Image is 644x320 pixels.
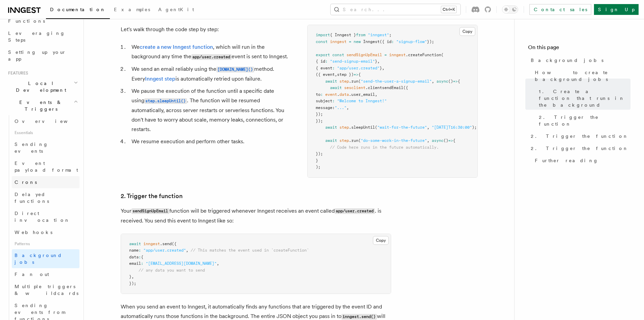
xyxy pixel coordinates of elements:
button: Events & Triggers [5,96,79,115]
span: () [448,79,453,84]
span: Examples [114,7,150,12]
button: Copy [459,27,475,36]
code: inngest.send() [341,314,377,320]
span: How to create background jobs [535,69,630,83]
span: : [332,99,335,103]
span: Further reading [535,157,598,164]
span: , [375,92,377,97]
a: Background jobs [528,54,630,66]
span: , [382,66,384,70]
span: => [448,138,453,143]
span: // any data you want to send [139,268,205,273]
a: Leveraging Steps [5,27,79,46]
span: : [332,66,335,70]
span: Overview [15,119,84,124]
span: await [330,85,342,90]
span: await [325,79,337,84]
span: Delayed functions [15,192,49,204]
span: .createFunction [406,52,441,57]
span: { [453,138,455,143]
span: "Welcome to Inngest!" [337,99,387,103]
a: Sign Up [594,4,639,15]
span: async [436,79,448,84]
span: : [391,39,394,44]
span: ; [389,33,391,37]
span: , [347,105,349,110]
span: data [129,255,139,259]
span: } [375,59,377,64]
span: "signup-flow" [396,39,427,44]
span: : [320,92,323,97]
span: "app/user.created" [143,248,186,253]
button: Toggle dark mode [502,5,518,14]
li: We , which will run in the background any time the event is sent to Inngest. [129,42,291,62]
span: , [432,79,434,84]
span: .user_email [349,92,375,97]
a: Direct invocation [12,207,79,226]
span: ( [358,138,361,143]
span: () [444,138,448,143]
a: Sending events [12,138,79,157]
span: to [316,92,320,97]
li: We resume execution and perform other tasks. [129,137,291,146]
span: }); [316,151,323,156]
span: import [316,33,330,37]
span: , [427,125,429,130]
span: { [458,79,460,84]
li: We pause the execution of the function until a specific date using . The function will be resumed... [129,86,291,134]
span: subject [316,99,332,103]
span: Crons [15,179,37,185]
a: Background jobs [12,249,79,268]
span: const [316,39,328,44]
a: 2. Trigger the function [536,111,630,130]
span: Features [5,70,28,76]
button: Search...Ctrl+K [331,4,460,15]
span: Background jobs [531,57,603,64]
span: } [380,66,382,70]
span: "wait-for-the-future" [377,125,427,130]
span: Direct invocation [15,211,70,223]
button: Copy [373,236,389,245]
span: , [217,261,219,266]
span: Multiple triggers & wildcards [15,284,78,296]
span: inngest [143,241,160,246]
span: data [339,92,349,97]
a: create a new Inngest function [140,44,213,50]
span: ); [316,165,320,169]
span: { [358,72,361,77]
span: ); [472,125,477,130]
span: { id [316,59,325,64]
span: sesclient [344,85,365,90]
a: Documentation [46,2,110,19]
span: 2. Trigger the function [531,133,628,140]
span: from [356,33,365,37]
span: AgentKit [158,7,194,12]
span: { Inngest } [330,33,356,37]
span: ( [375,125,377,130]
a: 2. Trigger the function [528,142,630,154]
span: const [332,52,344,57]
span: => [354,72,358,77]
span: }); [129,281,136,286]
a: step.sleepUntil() [144,97,187,104]
span: }); [427,39,434,44]
code: step.sleepUntil() [144,98,187,104]
span: .clientsendEmail [365,85,403,90]
span: Events & Triggers [5,99,74,112]
a: 1. Create a function that runs in the background [536,85,630,111]
a: Crons [12,176,79,188]
span: Local Development [5,80,74,93]
span: , [377,59,380,64]
a: 2. Trigger the function [121,191,183,201]
span: sendSignUpEmail [347,52,382,57]
span: export [316,52,330,57]
span: } [316,158,318,163]
span: await [325,125,337,130]
span: "do-some-work-in-the-future" [361,138,427,143]
a: Multiple triggers & wildcards [12,280,79,299]
span: Documentation [50,7,106,12]
span: Leveraging Steps [8,30,65,43]
span: Patterns [12,238,79,249]
span: ({ event [316,72,335,77]
span: "[EMAIL_ADDRESS][DOMAIN_NAME]" [146,261,217,266]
